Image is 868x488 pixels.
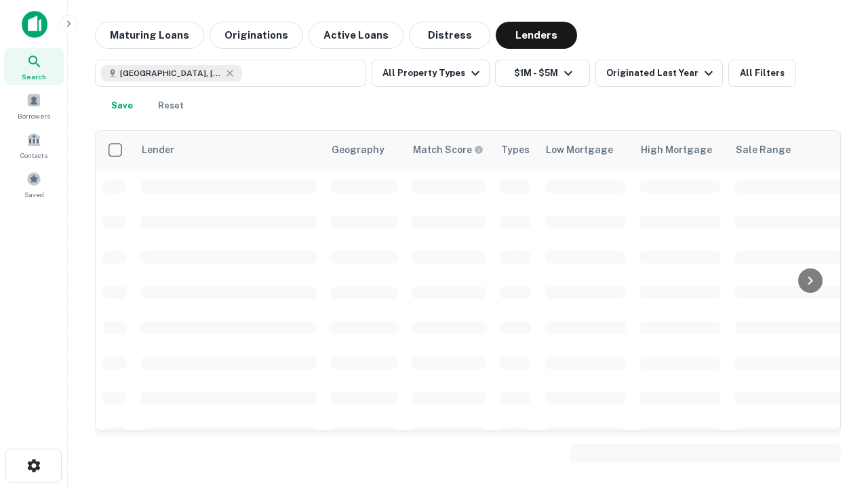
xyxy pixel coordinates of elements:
th: High Mortgage [633,131,728,169]
th: Types [493,131,538,169]
img: capitalize-icon.png [22,11,47,38]
button: All Filters [728,60,796,87]
button: Originations [210,22,303,49]
div: Originated Last Year [606,65,717,81]
th: Sale Range [728,131,850,169]
div: Capitalize uses an advanced AI algorithm to match your search with the best lender. The match sco... [413,142,484,157]
th: Low Mortgage [538,131,633,169]
div: High Mortgage [641,142,712,158]
button: Distress [409,22,490,49]
span: [GEOGRAPHIC_DATA], [GEOGRAPHIC_DATA], [GEOGRAPHIC_DATA] [120,67,222,79]
span: Saved [24,189,44,200]
button: $1M - $5M [495,60,590,87]
th: Geography [323,131,405,169]
button: Active Loans [309,22,403,49]
span: Search [22,71,46,82]
div: Low Mortgage [546,142,613,158]
button: Maturing Loans [95,22,204,49]
span: Borrowers [18,110,50,121]
div: Lender [142,142,174,158]
button: [GEOGRAPHIC_DATA], [GEOGRAPHIC_DATA], [GEOGRAPHIC_DATA] [95,60,366,87]
div: Geography [332,142,384,158]
button: Save your search to get updates of matches that match your search criteria. [100,92,144,119]
button: Originated Last Year [595,60,723,87]
button: Reset [149,92,193,119]
button: All Property Types [372,60,490,87]
th: Capitalize uses an advanced AI algorithm to match your search with the best lender. The match sco... [405,131,493,169]
a: Contacts [4,127,64,163]
h6: Match Score [413,142,481,157]
iframe: Chat Widget [800,336,868,401]
button: Lenders [496,22,577,49]
a: Borrowers [4,87,64,124]
span: Contacts [20,150,47,161]
div: Types [501,142,530,158]
a: Search [4,48,64,85]
div: Sale Range [736,142,791,158]
th: Lender [134,131,323,169]
a: Saved [4,166,64,203]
